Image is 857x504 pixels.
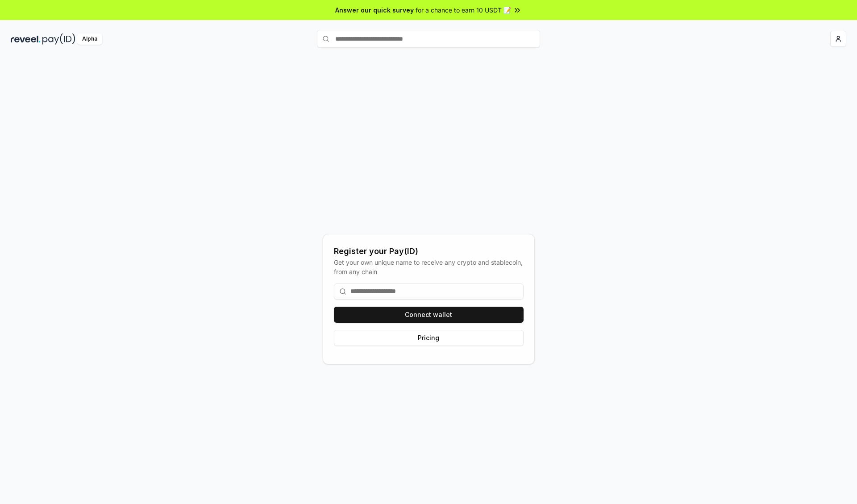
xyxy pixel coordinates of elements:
div: Register your Pay(ID) [334,245,524,258]
button: Connect wallet [334,307,524,323]
span: Answer our quick survey [335,5,414,15]
span: for a chance to earn 10 USDT 📝 [416,5,511,15]
button: Pricing [334,330,524,346]
div: Alpha [77,33,102,45]
img: reveel_dark [11,33,41,45]
div: Get your own unique name to receive any crypto and stablecoin, from any chain [334,258,524,276]
img: pay_id [42,33,75,45]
